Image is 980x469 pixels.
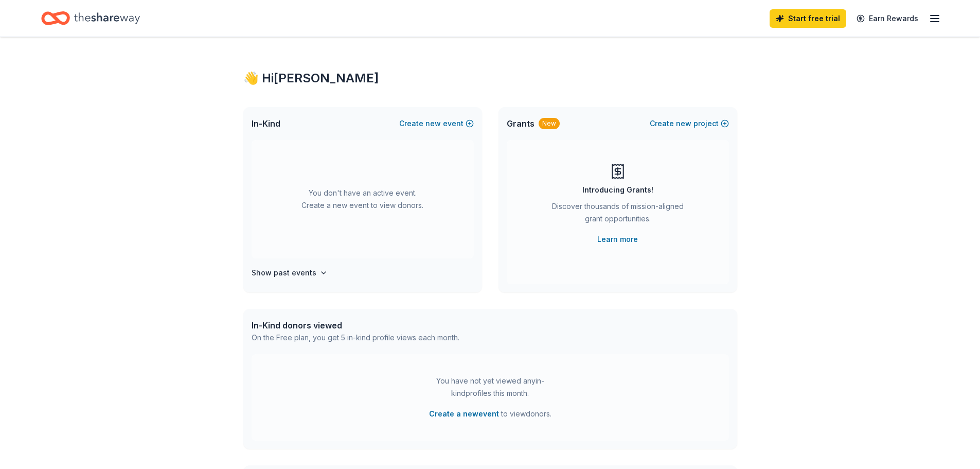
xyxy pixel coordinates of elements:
h4: Show past events [252,267,316,279]
button: Create a newevent [429,408,499,420]
span: Grants [507,117,534,130]
button: Show past events [252,267,328,279]
div: On the Free plan, you get 5 in-kind profile views each month. [252,332,459,344]
div: In-Kind donors viewed [252,319,459,332]
a: Home [41,6,140,30]
a: Earn Rewards [850,9,924,28]
div: New [539,118,560,129]
span: to view donors . [429,408,551,420]
div: You have not yet viewed any in-kind profiles this month. [426,375,555,399]
span: new [425,117,441,130]
div: Discover thousands of mission-aligned grant opportunities. [548,200,688,229]
div: 👋 Hi [PERSON_NAME] [243,70,737,86]
span: In-Kind [252,117,280,130]
a: Start free trial [770,9,846,28]
a: Learn more [597,233,638,246]
div: Introducing Grants! [582,184,653,196]
button: Createnewproject [650,117,729,130]
button: Createnewevent [399,117,474,130]
span: new [676,117,691,130]
div: You don't have an active event. Create a new event to view donors. [252,140,474,258]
